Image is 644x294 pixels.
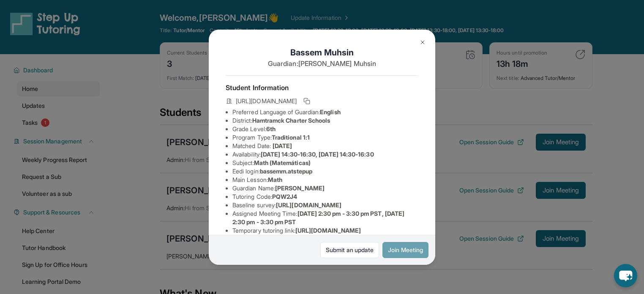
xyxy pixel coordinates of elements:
li: Program Type: [232,133,418,142]
span: Traditional 1:1 [272,134,310,141]
span: [URL][DOMAIN_NAME] [236,97,297,105]
span: bassemm.atstepup [260,168,312,175]
li: Temporary tutoring link : [232,226,418,235]
a: Submit an update [320,242,379,258]
span: Math [268,176,282,183]
span: 6th [266,125,276,132]
span: PQW2J4 [272,193,297,200]
button: Copy link [302,96,312,106]
p: Guardian: [PERSON_NAME] Muhsin [226,58,418,69]
li: Main Lesson : [232,176,418,184]
span: [DATE] 14:30-16:30, [DATE] 14:30-16:30 [261,151,374,158]
li: District: [232,116,418,125]
li: Availability: [232,150,418,159]
li: Preferred Language of Guardian: [232,108,418,116]
span: [DATE] 2:30 pm - 3:30 pm PST, [DATE] 2:30 pm - 3:30 pm PST [232,210,404,225]
span: [DATE] [273,142,292,149]
button: Join Meeting [382,242,428,258]
li: Subject : [232,159,418,167]
h4: Student Information [226,82,418,93]
li: Eedi login : [232,167,418,176]
span: Math (Matemáticas) [254,159,311,166]
li: Matched Date: [232,142,418,150]
span: Hamtramck Charter Schools [252,117,330,124]
h1: Bassem Muhsin [226,47,418,58]
li: Guardian Name : [232,184,418,192]
button: chat-button [614,264,637,287]
li: Baseline survey : [232,201,418,209]
li: Assigned Meeting Time : [232,209,418,226]
li: Tutoring Code : [232,192,418,201]
span: English [320,108,341,115]
span: [URL][DOMAIN_NAME] [276,201,341,209]
li: Grade Level: [232,125,418,133]
img: Close Icon [419,39,426,46]
span: [PERSON_NAME] [275,184,325,192]
span: [URL][DOMAIN_NAME] [295,227,361,234]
